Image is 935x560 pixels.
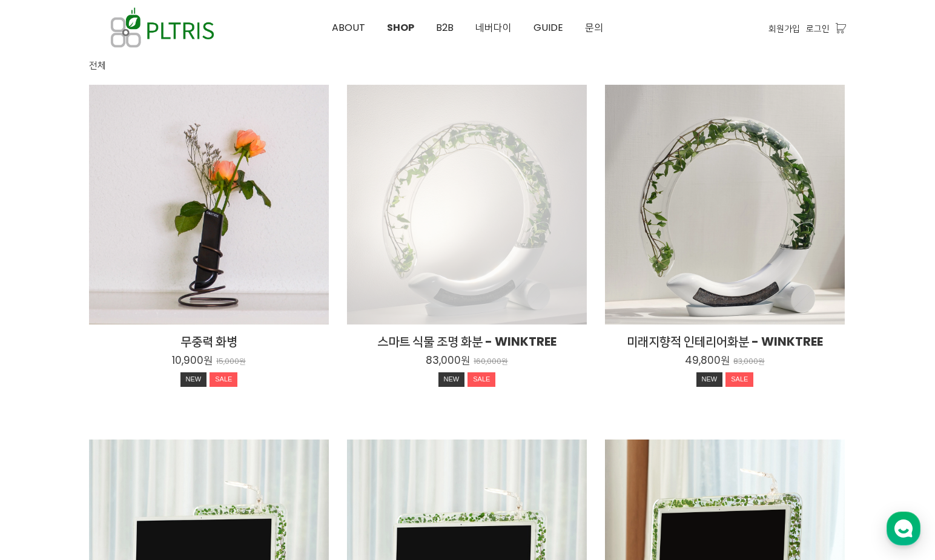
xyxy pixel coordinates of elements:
h2: 미래지향적 인테리어화분 - WINKTREE [605,333,845,350]
a: ABOUT [321,1,376,55]
span: SHOP [387,21,414,35]
span: 홈 [38,402,45,412]
span: B2B [436,21,454,35]
a: 로그인 [806,22,830,35]
span: 문의 [585,21,603,35]
a: 스마트 식물 조명 화분 - WINKTREE 83,000원 160,000원 NEWSALE [347,333,587,390]
p: 10,900원 [172,354,213,367]
span: GUIDE [534,21,563,35]
a: B2B [425,1,464,55]
a: 미래지향적 인테리어화분 - WINKTREE 49,800원 83,000원 NEWSALE [605,333,845,390]
p: 160,000원 [474,357,508,366]
div: SALE [725,372,753,387]
span: 대화 [111,403,125,412]
p: 83,000원 [426,354,470,367]
a: 무중력 화병 10,900원 15,000원 NEWSALE [89,333,329,390]
div: SALE [210,372,237,387]
div: 전체 [89,58,106,73]
div: NEW [696,372,723,387]
h2: 무중력 화병 [89,333,329,350]
a: SHOP [376,1,425,55]
div: NEW [438,372,465,387]
a: 대화 [80,384,156,414]
a: 회원가입 [768,22,800,35]
p: 49,800원 [685,354,730,367]
a: 설정 [156,384,233,414]
a: GUIDE [523,1,574,55]
div: NEW [180,372,207,387]
a: 네버다이 [464,1,523,55]
a: 문의 [574,1,614,55]
span: ABOUT [332,21,365,35]
p: 15,000원 [216,357,246,366]
div: SALE [468,372,495,387]
h2: 스마트 식물 조명 화분 - WINKTREE [347,333,587,350]
p: 83,000원 [733,357,765,366]
span: 설정 [187,402,202,412]
span: 네버다이 [475,21,512,35]
a: 홈 [4,384,80,414]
